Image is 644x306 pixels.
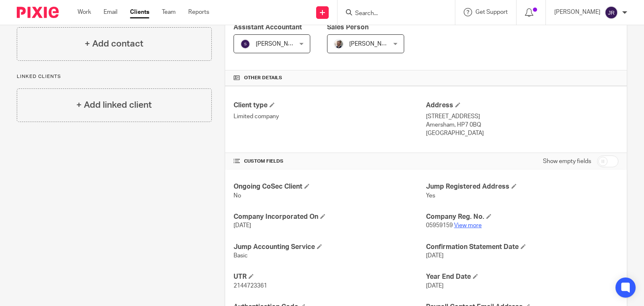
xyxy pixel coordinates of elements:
a: Reports [188,8,209,16]
span: Yes [426,193,435,199]
h4: Ongoing CoSec Client [234,182,426,191]
a: View more [454,223,482,228]
span: 05959159 [426,223,453,228]
p: [GEOGRAPHIC_DATA] [426,129,618,137]
label: Show empty fields [543,157,591,166]
input: Search [354,10,430,18]
h4: Client type [234,101,426,110]
span: Sales Person [327,24,369,31]
a: Email [104,8,117,16]
img: Pixie [17,7,59,18]
h4: Year End Date [426,272,618,281]
span: No [234,193,241,199]
p: [PERSON_NAME] [554,8,600,16]
h4: UTR [234,272,426,281]
h4: Company Incorporated On [234,213,426,221]
img: svg%3E [240,39,250,49]
span: Get Support [475,9,508,15]
span: Assistant Accountant [234,24,302,31]
h4: Jump Registered Address [426,182,618,191]
span: [DATE] [234,223,251,228]
span: 2144723361 [234,283,267,289]
a: Work [78,8,91,16]
span: [PERSON_NAME] [349,41,395,47]
h4: Confirmation Statement Date [426,243,618,252]
span: [DATE] [426,253,444,259]
p: Limited company [234,112,426,121]
span: Basic [234,253,248,259]
h4: + Add contact [85,37,143,50]
h4: Company Reg. No. [426,213,618,221]
h4: CUSTOM FIELDS [234,158,426,165]
h4: + Add linked client [76,99,152,112]
h4: Jump Accounting Service [234,243,426,252]
p: [STREET_ADDRESS] [426,112,618,121]
img: Matt%20Circle.png [334,39,344,49]
a: Clients [130,8,149,16]
img: svg%3E [605,6,618,19]
h4: Address [426,101,618,110]
span: [DATE] [426,283,444,289]
a: Team [162,8,176,16]
p: Linked clients [17,73,212,80]
p: Amersham, HP7 0BQ [426,121,618,129]
span: Other details [244,75,282,81]
span: [PERSON_NAME] S [256,41,307,47]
